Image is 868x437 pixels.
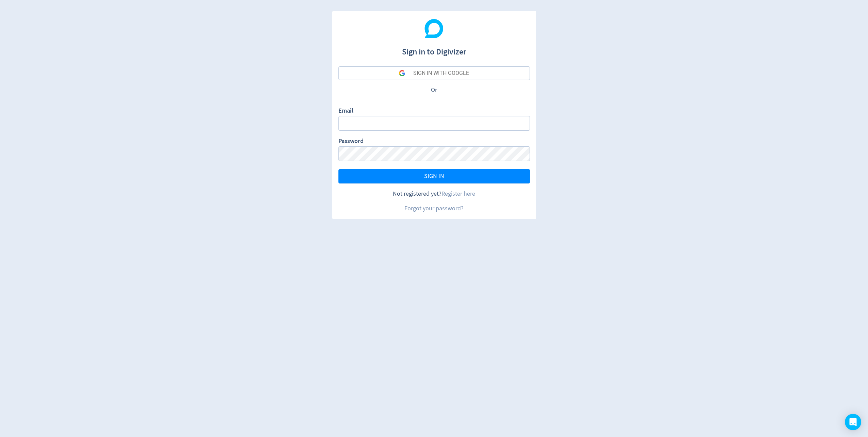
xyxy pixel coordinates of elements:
a: Forgot your password? [404,205,464,212]
h1: Sign in to Digivizer [338,40,530,58]
label: Password [338,137,364,146]
div: Not registered yet? [338,190,530,198]
p: Or [428,86,440,94]
button: SIGN IN [338,169,530,183]
img: Digivizer Logo [424,19,444,38]
div: SIGN IN WITH GOOGLE [413,66,469,80]
label: Email [338,107,353,116]
button: SIGN IN WITH GOOGLE [338,66,530,80]
div: Open Intercom Messenger [845,414,861,430]
span: SIGN IN [424,173,444,179]
a: Register here [441,190,475,198]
